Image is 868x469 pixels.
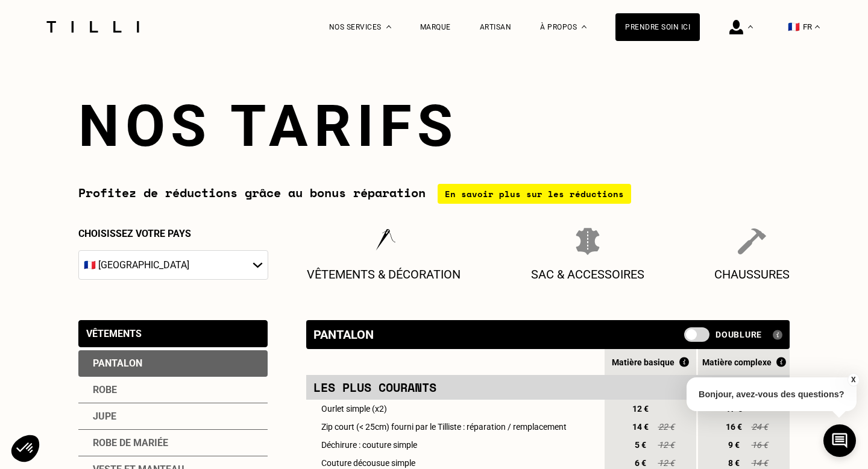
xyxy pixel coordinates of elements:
[729,20,743,34] img: icône connexion
[78,228,268,239] p: Choisissez votre pays
[386,25,391,28] img: Menu déroulant
[723,458,744,468] span: 8 €
[42,21,143,33] img: Logo du service de couturière Tilli
[629,458,651,468] span: 6 €
[420,23,451,31] a: Marque
[307,267,461,282] p: Vêtements & décoration
[78,377,268,403] div: Robe
[788,21,800,33] span: 🇫🇷
[715,330,762,339] span: Doublure
[629,404,651,414] span: 12 €
[615,13,700,41] a: Prendre soin ici
[773,330,782,340] img: Qu'est ce qu'une doublure ?
[698,357,790,367] div: Matière complexe
[748,25,753,28] img: Menu déroulant
[815,25,820,28] img: menu déroulant
[370,228,397,255] img: Vêtements & décoration
[629,440,651,450] span: 5 €
[306,375,603,400] td: Les plus courants
[86,328,142,339] div: Vêtements
[531,267,644,282] p: Sac & Accessoires
[78,403,268,430] div: Jupe
[738,228,766,255] img: Chaussures
[306,400,603,418] td: Ourlet simple (x2)
[687,377,857,411] p: Bonjour, avez-vous des questions?
[306,418,603,436] td: Zip court (< 25cm) fourni par le Tilliste : réparation / remplacement
[78,184,790,204] div: Profitez de réductions grâce au bonus réparation
[78,350,268,377] div: Pantalon
[78,430,268,456] div: Robe de mariée
[657,458,675,468] span: 12 €
[679,357,689,367] img: Qu'est ce que le Bonus Réparation ?
[629,422,651,432] span: 14 €
[750,440,769,450] span: 16 €
[576,228,600,255] img: Sac & Accessoires
[723,422,744,432] span: 16 €
[78,92,790,160] h1: Nos tarifs
[723,440,744,450] span: 9 €
[847,373,859,386] button: X
[480,23,512,31] a: Artisan
[582,25,587,28] img: Menu déroulant à propos
[438,184,631,204] div: En savoir plus sur les réductions
[776,357,786,367] img: Qu'est ce que le Bonus Réparation ?
[313,327,374,342] div: Pantalon
[657,422,675,432] span: 22 €
[750,422,769,432] span: 24 €
[750,458,769,468] span: 14 €
[714,267,790,282] p: Chaussures
[306,436,603,454] td: Déchirure : couture simple
[605,357,696,367] div: Matière basique
[657,440,675,450] span: 12 €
